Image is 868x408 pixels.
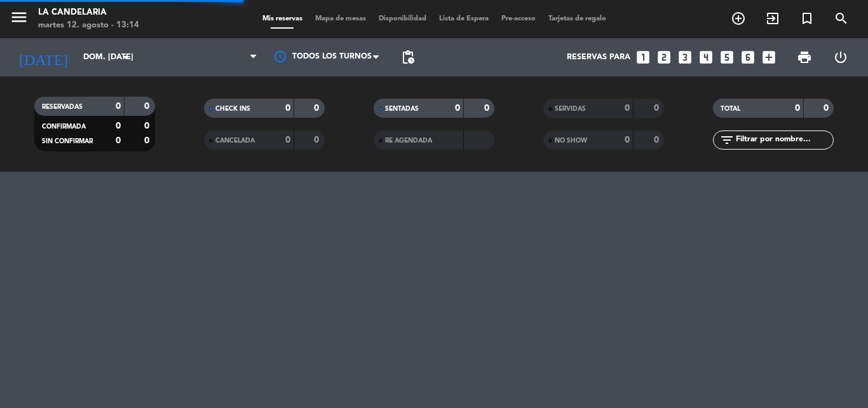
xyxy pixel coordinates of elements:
i: add_circle_outline [731,11,746,26]
strong: 0 [116,102,121,111]
div: LOG OUT [822,38,858,76]
strong: 0 [455,104,460,113]
span: CANCELADA [215,137,255,144]
strong: 0 [654,104,661,113]
i: [DATE] [10,43,77,71]
span: NO SHOW [555,137,587,144]
button: menu [10,8,29,31]
i: looks_5 [719,49,735,66]
strong: 0 [144,102,152,111]
strong: 0 [484,104,492,113]
strong: 0 [285,136,290,144]
strong: 0 [654,136,661,144]
span: SIN CONFIRMAR [42,138,93,144]
input: Filtrar por nombre... [735,133,833,147]
strong: 0 [314,136,322,144]
span: CONFIRMADA [42,123,86,130]
strong: 0 [625,104,630,113]
strong: 0 [116,136,121,145]
div: LA CANDELARIA [38,6,139,19]
strong: 0 [116,122,121,130]
span: pending_actions [400,50,416,65]
div: martes 12. agosto - 13:14 [38,19,139,32]
span: Reservas para [567,53,630,62]
span: TOTAL [721,106,740,112]
span: Pre-acceso [495,15,542,22]
span: print [797,50,812,65]
strong: 0 [144,136,152,145]
strong: 0 [795,104,800,113]
strong: 0 [144,122,152,130]
i: add_box [761,49,777,66]
strong: 0 [285,104,290,113]
strong: 0 [824,104,831,113]
span: Disponibilidad [372,15,433,22]
span: SERVIDAS [555,106,586,112]
i: search [834,11,849,26]
span: Mapa de mesas [309,15,372,22]
i: exit_to_app [765,11,780,26]
i: power_settings_new [833,50,848,65]
i: looks_one [635,49,651,66]
span: Mis reservas [256,15,309,22]
i: looks_4 [698,49,714,66]
strong: 0 [314,104,322,113]
span: RE AGENDADA [385,137,432,144]
span: SENTADAS [385,106,419,112]
i: looks_6 [740,49,756,66]
strong: 0 [625,136,630,144]
span: CHECK INS [215,106,250,112]
i: filter_list [719,132,735,148]
span: Tarjetas de regalo [542,15,613,22]
i: menu [10,8,29,27]
span: RESERVADAS [42,104,83,110]
i: arrow_drop_down [118,50,133,65]
i: turned_in_not [799,11,815,26]
i: looks_3 [677,49,693,66]
span: Lista de Espera [433,15,495,22]
i: looks_two [656,49,672,66]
